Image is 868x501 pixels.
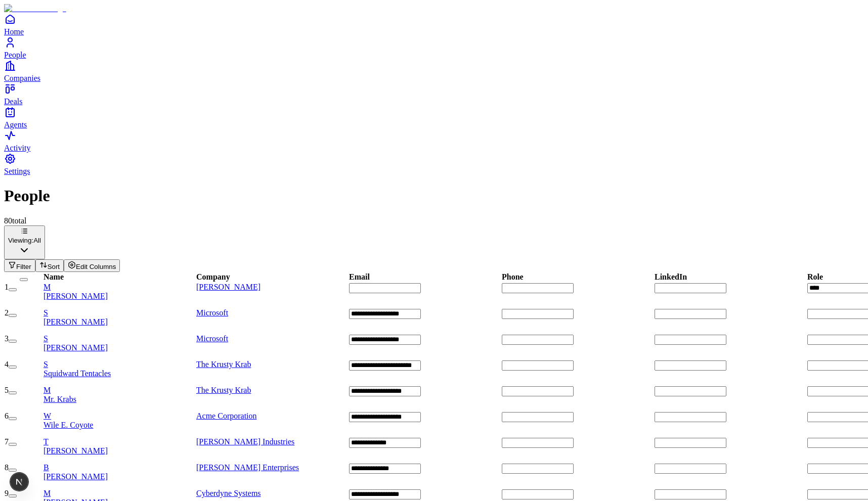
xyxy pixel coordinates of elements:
span: Mr. Krabs [44,395,76,403]
span: Sort [48,263,60,270]
a: Agents [4,106,864,129]
span: 8 [5,463,9,472]
button: Filter [4,259,35,272]
span: [PERSON_NAME] [44,292,108,300]
a: Cyberdyne Systems [196,489,261,497]
a: MMr. Krabs [44,386,195,404]
span: Squidward Tentacles [44,369,111,378]
div: Company [196,272,230,282]
a: Microsoft [196,308,228,317]
img: Item Brain Logo [4,4,66,13]
a: Home [4,13,864,36]
span: People [4,51,26,59]
span: 9 [5,489,9,497]
span: Wile E. Coyote [44,421,93,429]
a: The Krusty Krab [196,386,251,394]
span: [PERSON_NAME] [44,317,108,326]
div: Name [44,272,64,282]
div: M [44,489,195,498]
span: Agents [4,120,27,129]
span: 6 [5,412,9,420]
div: M [44,283,195,292]
div: S [44,308,195,317]
div: Viewing: [8,237,41,244]
div: Phone [502,272,524,282]
a: Activity [4,129,864,152]
div: W [44,412,195,421]
span: Filter [16,263,31,270]
a: The Krusty Krab [196,360,251,369]
a: Microsoft [196,334,228,343]
a: Deals [4,83,864,106]
span: [PERSON_NAME] [44,472,108,481]
span: Companies [4,74,40,82]
a: T[PERSON_NAME] [44,437,195,456]
span: [PERSON_NAME] [44,343,108,352]
span: 7 [5,437,9,446]
div: S [44,360,195,369]
span: Deals [4,97,22,106]
div: M [44,386,195,395]
div: B [44,463,195,472]
h1: People [4,187,864,205]
div: Role [807,272,823,282]
a: Settings [4,153,864,175]
a: [PERSON_NAME] [196,283,261,291]
span: Home [4,27,24,36]
a: B[PERSON_NAME] [44,463,195,481]
a: Acme Corporation [196,412,257,420]
div: Email [349,272,370,282]
span: 1 [5,283,9,291]
a: S[PERSON_NAME] [44,334,195,352]
span: Activity [4,144,30,152]
div: T [44,437,195,446]
a: Companies [4,60,864,82]
a: [PERSON_NAME] Enterprises [196,463,299,472]
div: S [44,334,195,343]
span: 5 [5,386,9,394]
a: People [4,36,864,59]
span: 2 [5,308,9,317]
a: WWile E. Coyote [44,412,195,430]
button: Sort [35,259,64,272]
button: Edit Columns [64,259,120,272]
a: [PERSON_NAME] Industries [196,437,294,446]
div: 80 total [4,216,864,225]
a: SSquidward Tentacles [44,360,195,378]
span: [PERSON_NAME] [44,446,108,455]
div: LinkedIn [655,272,687,282]
span: Edit Columns [76,263,116,270]
span: 3 [5,334,9,343]
a: S[PERSON_NAME] [44,308,195,327]
a: M[PERSON_NAME] [44,283,195,301]
span: Settings [4,167,30,175]
span: 4 [5,360,9,369]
